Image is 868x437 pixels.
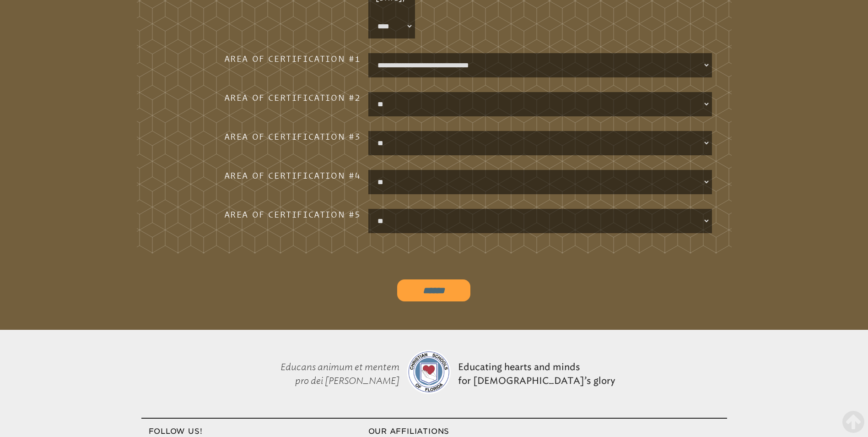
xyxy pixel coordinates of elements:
h3: Area of Certification #4 [215,170,361,181]
h3: Our Affiliations [368,426,727,437]
h3: Follow Us! [141,426,368,437]
h3: Area of Certification #2 [215,92,361,103]
h3: Area of Certification #3 [215,131,361,142]
p: Educans animum et mentem pro dei [PERSON_NAME] [249,337,403,410]
h3: Area of Certification #1 [215,53,361,64]
h3: Area of Certification #5 [215,209,361,220]
img: csf-logo-web-colors.png [407,350,451,394]
p: Educating hearts and minds for [DEMOGRAPHIC_DATA]’s glory [454,337,619,410]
